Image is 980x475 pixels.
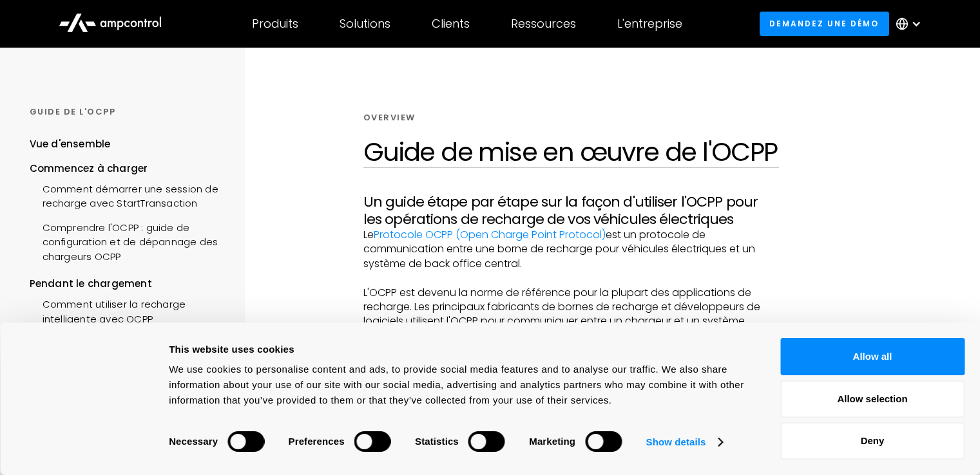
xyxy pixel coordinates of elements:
div: Produits [252,17,298,31]
div: Ressources [511,17,576,31]
strong: Statistics [415,436,459,447]
button: Deny [780,422,965,460]
button: Allow all [780,338,965,375]
p: Le est un protocole de communication entre une borne de recharge pour véhicules électriques et un... [363,228,779,271]
div: Solutions [340,17,390,31]
a: Comment démarrer une session de recharge avec StartTransaction [30,176,226,214]
div: Commencez à charger [30,162,226,176]
h3: Un guide étape par étape sur la façon d'utiliser l'OCPP pour les opérations de recharge de vos vé... [363,194,779,228]
a: Show details [646,433,722,452]
div: Clients [432,17,470,31]
div: We use cookies to personalise content and ads, to provide social media features and to analyse ou... [169,362,751,408]
div: GUIDE DE L'OCPP [30,106,226,118]
strong: Necessary [169,436,218,447]
div: This website uses cookies [169,342,751,357]
h1: Guide de mise en œuvre de l'OCPP [363,136,779,167]
div: Vue d'ensemble [30,137,111,151]
a: Protocole OCPP (Open Charge Point Protocol) [374,227,606,242]
p: ‍ [363,271,779,285]
p: L'OCPP est devenu la norme de référence pour la plupart des applications de recharge. Les princip... [363,286,779,358]
div: L'entreprise [617,17,682,31]
div: Pendant le chargement [30,277,226,291]
a: Comment utiliser la recharge intelligente avec OCPP [30,291,226,330]
a: Demandez une démo [760,12,889,35]
strong: Preferences [289,436,345,447]
button: Allow selection [780,380,965,418]
div: Overview [363,112,416,124]
a: Comprendre l'OCPP : guide de configuration et de dépannage des chargeurs OCPP [30,214,226,267]
strong: Marketing [529,436,575,447]
a: Vue d'ensemble [30,137,111,161]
